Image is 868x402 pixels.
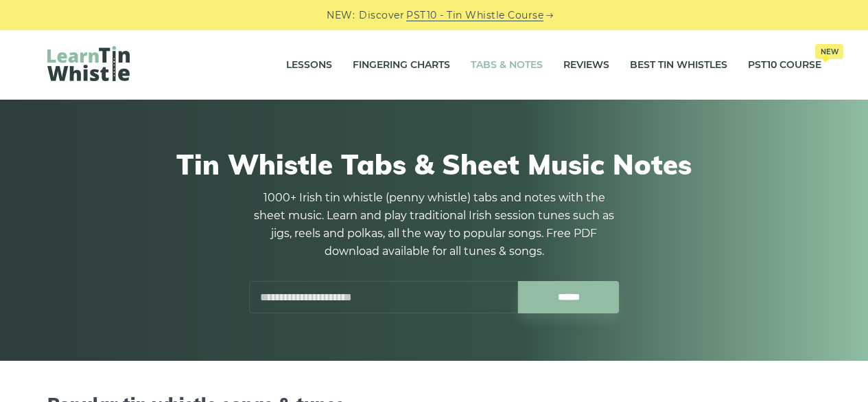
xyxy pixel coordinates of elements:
[748,48,821,82] a: PST10 CourseNew
[47,148,821,181] h1: Tin Whistle Tabs & Sheet Music Notes
[353,48,450,82] a: Fingering Charts
[47,46,130,81] img: LearnTinWhistle.com
[815,44,843,59] span: New
[471,48,543,82] a: Tabs & Notes
[249,189,620,260] p: 1000+ Irish tin whistle (penny whistle) tabs and notes with the sheet music. Learn and play tradi...
[286,48,332,82] a: Lessons
[563,48,609,82] a: Reviews
[630,48,727,82] a: Best Tin Whistles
